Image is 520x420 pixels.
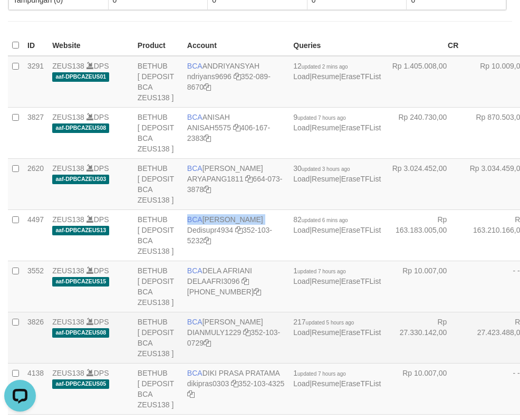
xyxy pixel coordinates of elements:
span: BCA [187,62,203,70]
td: 3552 [23,261,48,312]
a: EraseTFList [341,277,381,285]
a: EraseTFList [341,123,381,132]
a: Copy DIANMULY1229 to clipboard [243,328,251,337]
a: Copy Dedisupr4934 to clipboard [235,226,243,234]
span: aaf-DPBCAZEUS15 [52,277,109,286]
span: | | [293,369,381,388]
span: | | [293,62,381,81]
a: DIANMULY1229 [187,328,241,337]
td: BETHUB [ DEPOSIT BCA ZEUS138 ] [133,261,183,312]
span: updated 5 hours ago [306,320,354,326]
span: | | [293,318,381,337]
th: CR [385,35,463,56]
td: 3291 [23,56,48,108]
a: Copy 6640733878 to clipboard [204,185,211,194]
span: 30 [293,164,350,173]
td: DPS [48,209,133,261]
td: Rp 240.730,00 [385,107,463,158]
th: Account [183,35,289,56]
td: Rp 10.007,00 [385,363,463,414]
td: Rp 3.024.452,00 [385,158,463,209]
span: updated 7 hours ago [297,115,346,121]
a: dikipras0303 [187,379,229,388]
a: ZEUS138 [52,113,84,121]
span: 82 [293,215,348,224]
th: Queries [289,35,385,56]
span: BCA [187,113,203,121]
a: ndriyans9696 [187,72,232,81]
span: updated 2 mins ago [302,64,348,70]
td: [PERSON_NAME] 352-103-0729 [183,312,289,363]
td: DPS [48,56,133,108]
th: ID [23,35,48,56]
a: EraseTFList [341,72,381,81]
a: Copy 4061672383 to clipboard [204,134,211,142]
a: Resume [312,175,339,183]
a: EraseTFList [341,379,381,388]
td: DPS [48,312,133,363]
a: Resume [312,123,339,132]
a: ZEUS138 [52,164,84,173]
span: updated 7 hours ago [297,371,346,377]
a: Copy 8692458639 to clipboard [254,288,261,296]
td: BETHUB [ DEPOSIT BCA ZEUS138 ] [133,363,183,414]
th: Website [48,35,133,56]
td: Rp 163.183.005,00 [385,209,463,261]
a: Load [293,175,310,183]
a: Copy 3520898670 to clipboard [204,83,211,91]
a: Copy 3521034325 to clipboard [187,390,195,398]
a: ZEUS138 [52,215,84,224]
a: Resume [312,277,339,285]
td: ANISAH 406-167-2383 [183,107,289,158]
a: Copy DELAAFRI3096 to clipboard [242,277,249,285]
td: DIKI PRASA PRATAMA 352-103-4325 [183,363,289,414]
a: ZEUS138 [52,369,84,377]
span: BCA [187,318,203,326]
span: | | [293,266,381,285]
a: Resume [312,379,339,388]
a: Copy 3521035232 to clipboard [204,236,211,245]
span: BCA [187,215,203,224]
td: Rp 1.405.008,00 [385,56,463,108]
a: Copy 3521030729 to clipboard [204,339,211,347]
td: DPS [48,261,133,312]
a: Load [293,328,310,337]
td: DELA AFRIANI [PHONE_NUMBER] [183,261,289,312]
td: DPS [48,158,133,209]
a: EraseTFList [341,175,381,183]
a: Load [293,277,310,285]
td: [PERSON_NAME] 664-073-3878 [183,158,289,209]
td: 2620 [23,158,48,209]
a: Resume [312,328,339,337]
span: BCA [187,369,203,377]
a: Resume [312,226,339,234]
a: Load [293,72,310,81]
span: aaf-DPBCAZEUS08 [52,328,109,337]
a: ARYAPANG1811 [187,175,244,183]
td: [PERSON_NAME] 352-103-5232 [183,209,289,261]
td: BETHUB [ DEPOSIT BCA ZEUS138 ] [133,209,183,261]
a: ZEUS138 [52,62,84,70]
span: 9 [293,113,346,121]
td: BETHUB [ DEPOSIT BCA ZEUS138 ] [133,56,183,108]
button: Open LiveChat chat widget [4,4,36,36]
a: Copy dikipras0303 to clipboard [231,379,238,388]
span: BCA [187,164,203,173]
span: 1 [293,369,346,377]
a: ZEUS138 [52,266,84,275]
td: DPS [48,363,133,414]
span: 12 [293,62,348,70]
span: aaf-DPBCAZEUS13 [52,226,109,235]
a: ZEUS138 [52,318,84,326]
td: BETHUB [ DEPOSIT BCA ZEUS138 ] [133,312,183,363]
a: EraseTFList [341,226,381,234]
td: 3827 [23,107,48,158]
span: aaf-DPBCAZEUS01 [52,72,109,81]
th: Product [133,35,183,56]
a: Load [293,379,310,388]
td: Rp 10.007,00 [385,261,463,312]
td: 3826 [23,312,48,363]
span: | | [293,113,381,132]
td: 4497 [23,209,48,261]
a: Copy ndriyans9696 to clipboard [234,72,241,81]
